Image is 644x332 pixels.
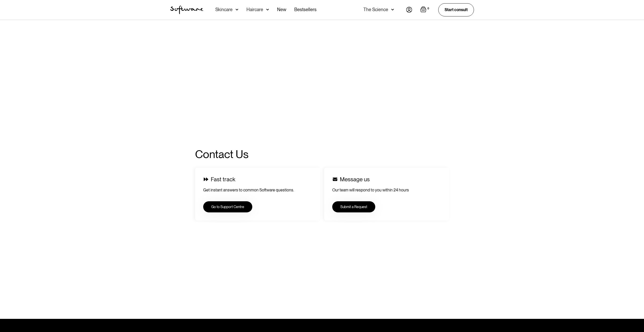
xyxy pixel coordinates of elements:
p: Get instant answers to common Software questions. [203,187,312,193]
img: Software Logo [170,6,203,14]
h1: Contact Us [195,148,294,161]
a: Open cart [420,6,430,13]
img: arrow down [391,7,394,12]
img: arrow down [266,7,269,12]
a: Start consult [438,3,474,16]
a: Go to Support Centre [203,201,252,212]
div: Skincare [215,7,233,12]
a: home [170,6,203,14]
div: Haircare [246,7,263,12]
div: 0 [426,6,430,11]
div: The Science [363,7,388,12]
div: Message us [340,176,370,183]
a: Submit a Request [332,201,375,212]
p: Our team will respond to you within 24 hours [332,187,441,193]
div: Fast track [211,176,235,183]
img: arrow down [236,7,238,12]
